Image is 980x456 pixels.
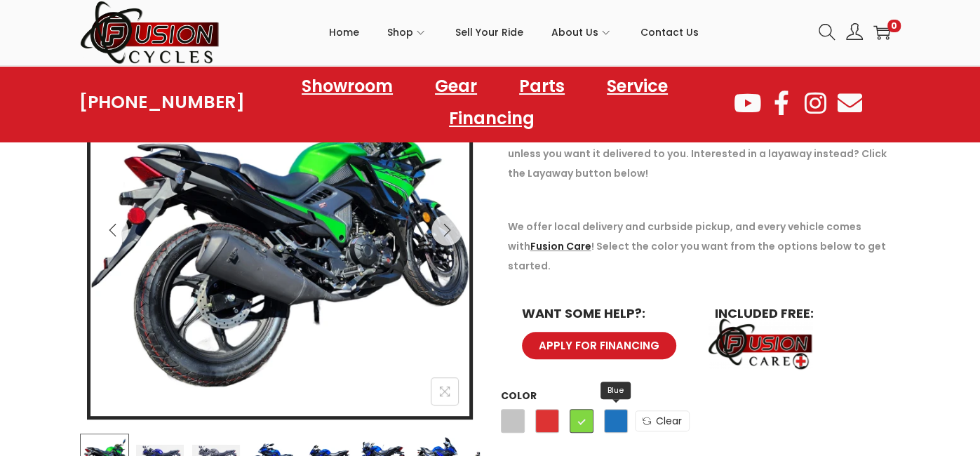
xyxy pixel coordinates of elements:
a: Fusion Care [530,239,591,253]
a: Service [593,70,682,102]
a: About Us [551,1,612,64]
button: Previous [98,215,128,246]
nav: Primary navigation [220,1,808,64]
a: Showroom [288,70,407,102]
span: About Us [551,15,598,50]
img: LIFAN KPR 200 [90,43,469,422]
a: Contact Us [640,1,699,64]
span: Blue [600,382,631,399]
p: The price you see is the price you pay! This vehicle is priced “Out the door” meaning you won’t p... [508,105,894,183]
span: APPLY FOR FINANCING [539,340,659,351]
p: We offer local delivery and curbside pickup, and every vehicle comes with ! Select the color you ... [508,217,894,276]
span: Contact Us [640,15,699,50]
nav: Menu [245,70,732,135]
a: [PHONE_NUMBER] [79,93,245,112]
a: Financing [435,102,549,135]
span: Shop [387,15,413,50]
a: Parts [505,70,579,102]
h6: WANT SOME HELP?: [522,307,687,320]
a: Sell Your Ride [455,1,523,64]
span: Home [329,15,359,50]
a: Shop [387,1,427,64]
a: Gear [421,70,491,102]
a: Clear [635,410,690,431]
a: APPLY FOR FINANCING [522,332,676,359]
label: Color [501,389,537,403]
a: Home [329,1,359,64]
span: Sell Your Ride [455,15,523,50]
h6: INCLUDED FREE: [715,307,880,320]
button: Next [431,215,462,246]
a: 0 [873,24,890,41]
